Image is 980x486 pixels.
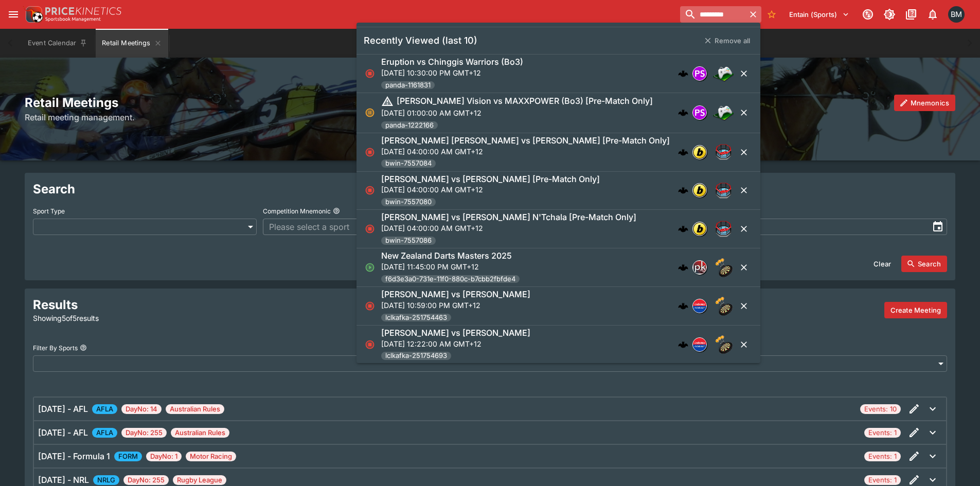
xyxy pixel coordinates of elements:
[783,6,856,23] button: Select Tenant
[713,334,734,355] img: darts.png
[860,404,901,415] span: Events: 10
[381,236,436,246] span: bwin-7557086
[381,135,670,146] h6: [PERSON_NAME] [PERSON_NAME] vs [PERSON_NAME] [Pre-Match Only]
[713,296,734,316] img: darts.png
[678,107,688,118] div: cerberus
[859,5,877,24] button: Connected to PK
[678,185,688,195] div: cerberus
[678,224,688,234] div: cerberus
[945,3,968,26] button: Byron Monk
[692,260,707,275] div: pricekinetics
[171,428,229,438] span: Australian Rules
[25,111,955,123] h6: Retail meeting management.
[901,256,947,272] button: Search
[678,147,688,157] div: cerberus
[92,428,117,438] span: AFLA
[678,339,688,350] div: cerberus
[96,29,168,58] button: Retail Meetings
[92,404,117,415] span: AFLA
[121,428,167,438] span: DayNo: 255
[381,120,438,131] span: panda-1222166
[678,224,688,234] img: logo-cerberus.svg
[381,197,436,207] span: bwin-7557080
[364,34,477,46] h5: Recently Viewed (last 10)
[365,68,375,79] svg: Closed
[381,158,436,169] span: bwin-7557084
[678,339,688,350] img: logo-cerberus.svg
[33,313,327,323] p: Showing 5 of 5 results
[693,261,706,274] img: pricekinetics.png
[693,299,706,313] img: lclkafka.png
[381,57,523,67] h6: Eruption vs Chinggis Warriors (Bo3)
[381,174,600,185] h6: [PERSON_NAME] vs [PERSON_NAME] [Pre-Match Only]
[397,96,653,106] h6: [PERSON_NAME] Vision vs MAXXPOWER (Bo3) [Pre-Match Only]
[38,450,110,462] h6: [DATE] - Formula 1
[25,95,955,111] h2: Retail Meetings
[123,475,169,485] span: DayNo: 255
[381,80,435,91] span: panda-1161831
[693,184,706,197] img: bwin.png
[381,107,653,118] p: [DATE] 01:00:00 AM GMT+12
[864,428,901,438] span: Events: 1
[381,289,530,300] h6: [PERSON_NAME] vs [PERSON_NAME]
[365,224,375,234] svg: Closed
[713,219,734,239] img: mma.png
[678,107,688,118] img: logo-cerberus.svg
[693,67,706,80] img: pandascore.png
[713,63,734,84] img: esports.png
[864,452,901,462] span: Events: 1
[678,185,688,195] img: logo-cerberus.svg
[713,257,734,278] img: darts.png
[680,6,745,23] input: search
[381,261,520,272] p: [DATE] 11:45:00 PM GMT+12
[80,344,87,351] button: Filter By Sports
[33,207,65,215] p: Sport Type
[678,147,688,157] img: logo-cerberus.svg
[867,256,897,272] button: Clear
[121,404,162,415] span: DayNo: 14
[693,338,706,351] img: lclkafka.png
[713,102,734,123] img: esports.png
[365,147,375,157] svg: Closed
[93,475,119,485] span: NRLG
[263,207,331,215] p: Competition Mnemonic
[269,221,470,233] span: Please select a sport
[22,29,94,58] button: Event Calendar
[381,250,512,261] h6: New Zealand Darts Masters 2025
[381,223,636,233] p: [DATE] 04:00:00 AM GMT+12
[365,339,375,350] svg: Closed
[713,142,734,163] img: mma.png
[365,262,375,273] svg: Open
[763,6,780,23] button: No Bookmarks
[38,426,88,439] h6: [DATE] - AFL
[166,404,224,415] span: Australian Rules
[381,300,530,311] p: [DATE] 10:59:00 PM GMT+12
[948,6,965,23] div: Byron Monk
[38,403,88,415] h6: [DATE] - AFL
[693,146,706,159] img: bwin.png
[692,337,707,352] div: lclkafka
[678,262,688,273] img: logo-cerberus.svg
[692,105,707,120] div: pandascore
[678,301,688,311] div: cerberus
[381,274,520,284] span: f6d3e3a0-731e-11f0-880c-b7cbb2fbfde4
[678,262,688,273] div: cerberus
[33,181,947,197] h2: Search
[929,218,947,236] button: toggle date time picker
[864,475,901,485] span: Events: 1
[146,452,182,462] span: DayNo: 1
[33,297,327,313] h2: Results
[713,180,734,201] img: mma.png
[884,302,947,318] button: Create a new meeting by adding events
[692,222,707,236] div: bwin
[381,338,530,349] p: [DATE] 12:22:00 AM GMT+12
[923,5,942,24] button: Notifications
[45,7,121,15] img: PriceKinetics
[381,328,530,338] h6: [PERSON_NAME] vs [PERSON_NAME]
[365,301,375,311] svg: Closed
[23,4,43,25] img: PriceKinetics Logo
[381,313,451,323] span: lclkafka-251754463
[693,106,706,119] img: pandascore.png
[678,68,688,79] img: logo-cerberus.svg
[894,95,955,111] button: Mnemonics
